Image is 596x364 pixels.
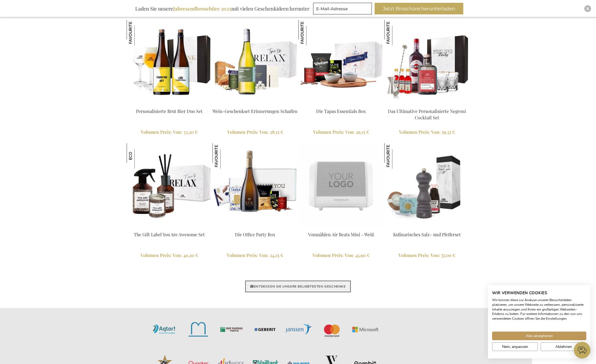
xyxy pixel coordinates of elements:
a: Volumen Preis: Von 45,90 € [298,252,384,259]
span: Volumen Preis: [227,129,258,135]
img: Personalised White Wine [213,20,298,105]
a: Wein-Geschenkset Erinnerungen Schaffen [213,108,298,114]
span: 28,15 € [270,129,283,135]
p: Wir können diese zur Analyse unserer Besucherdaten platzieren, um unsere Webseite zu verbessern, ... [492,298,586,321]
a: Kulinarisches Salz- und Pfefferset [393,232,461,237]
span: 59,35 € [442,129,455,135]
a: Das Ultimative Personalisierte Negroni Cocktail Set [388,108,466,121]
img: Kulinarisches Salz- und Pfefferset [384,143,470,229]
img: Die Tapas Essentials Box [298,20,324,45]
span: 45,90 € [355,252,370,258]
button: Alle verweigern cookies [541,342,586,351]
a: The Office Party Box Die Office Party Box [213,225,298,230]
button: cookie Einstellungen anpassen [492,342,538,351]
a: Volumen Preis: Von 24,25 € [213,252,298,259]
a: Volumen Preis: Von 29,15 € [298,129,384,135]
span: Von [259,129,269,135]
span: Von [345,129,355,135]
a: Kulinarisches Salz- und Pfefferset Kulinarisches Salz- und Pfefferset [384,225,470,230]
span: 57,00 € [441,252,455,258]
input: E-Mail-Adresse [313,3,372,14]
img: The Gift Label You Are Awesome Set [127,143,152,169]
a: Personalised White Wine [213,101,298,107]
h2: Wir verwenden Cookies [492,291,586,296]
span: Nein, anpassen [502,344,528,350]
div: Close [584,5,591,12]
img: Personalised Champagne Beer [127,20,212,105]
span: Volumen Preis: [398,252,429,258]
span: Von [431,252,440,258]
a: ENTDECKEN SIE UNSERE BELIEBTESTEN GESCHENKE [245,281,351,292]
img: Die Tapas Essentials Box [298,20,384,105]
span: Von [345,252,354,258]
a: The Gift Label You Are Awesome Set The Gift Label You Are Awesome Set [127,225,212,230]
img: Close [586,7,589,10]
a: Personalisierte Brut Bier Duo Set [136,108,203,114]
form: marketing offers and promotions [313,3,374,16]
span: Volumen Preis: [399,129,430,135]
img: The Office Party Box [213,143,298,229]
a: Volumen Preis: Von 59,35 € [384,129,470,135]
a: Vonmahlen Air Beats Mini [298,225,384,230]
span: Von [259,252,268,258]
b: Jahresendbroschüre 2025 [173,5,231,12]
span: 24,25 € [270,252,283,258]
a: Personalised Champagne Beer Personalisierte Brut Bier Duo Set [127,101,212,107]
a: Die Tapas Essentials Box Die Tapas Essentials Box [298,101,384,107]
button: Jetzt Broschüre herunterladen [375,3,463,14]
span: Volumen Preis: [141,129,172,135]
button: Akzeptieren Sie alle cookies [492,332,586,340]
span: Von [173,252,182,258]
span: Ablehnen [555,344,572,350]
span: Volumen Preis: [313,129,344,135]
img: Personalisierte Brut Bier Duo Set [127,20,152,45]
img: The Gift Label You Are Awesome Set [127,143,212,229]
img: Vonmahlen Air Beats Mini [298,143,384,229]
span: Von [173,129,182,135]
span: Volumen Preis: [313,252,344,258]
span: Alle akzeptieren [526,333,553,339]
a: Die Office Party Box [235,232,275,237]
span: 33,30 € [183,129,198,135]
img: The Ultimate Personalized Negroni Cocktail Set [384,20,470,105]
a: Volumen Preis: Von 40,20 € [127,252,212,259]
a: Vonmählen Air Beats Mini - Weiß [308,232,374,237]
img: Kulinarisches Salz- und Pfefferset [384,143,410,169]
span: 29,15 € [356,129,369,135]
img: Die Office Party Box [213,143,238,169]
a: Volumen Preis: Von 57,00 € [384,252,470,259]
span: Volumen Preis: [140,252,172,258]
span: Volumen Preis: [227,252,258,258]
a: The Ultimate Personalized Negroni Cocktail Set Das Ultimative Personalisierte Negroni Cocktail Set [384,101,470,107]
iframe: belco-activator-frame [574,342,590,358]
a: Volumen Preis: Von 33,30 € [127,129,212,135]
span: Von [431,129,441,135]
img: Das Ultimative Personalisierte Negroni Cocktail Set [384,20,410,45]
a: Die Tapas Essentials Box [316,108,366,114]
a: Volumen Preis: Von 28,15 € [213,129,298,135]
span: 40,20 € [183,252,198,258]
div: Laden Sie unsere mit vielen Geschenkideen herunter [133,3,312,14]
a: The Gift Label You Are Awesome Set [134,232,205,237]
